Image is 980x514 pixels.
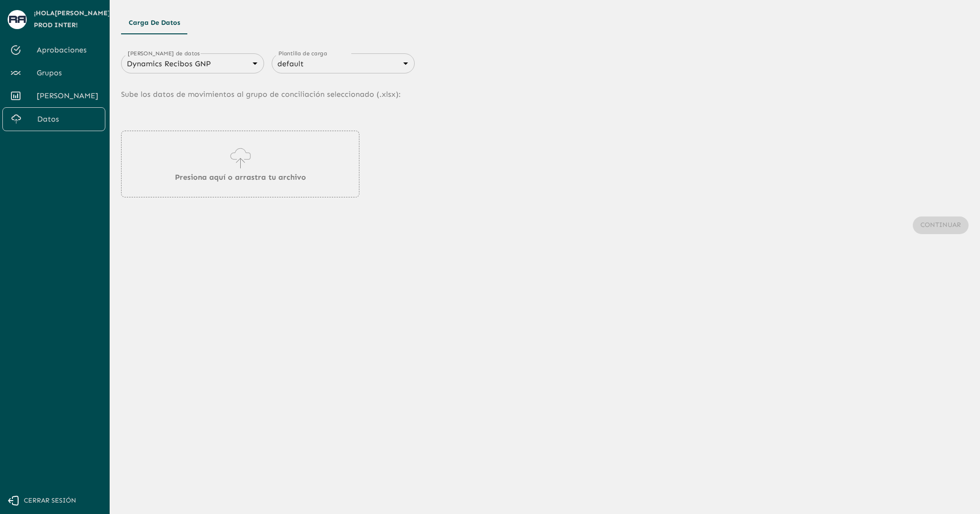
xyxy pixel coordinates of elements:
[24,495,76,507] span: Cerrar sesión
[37,113,97,125] span: Datos
[9,16,26,23] img: avatar
[175,172,306,183] p: Presiona aquí o arrastra tu archivo
[34,8,111,31] span: ¡Hola [PERSON_NAME] Prod Inter !
[37,67,98,79] span: Grupos
[2,84,105,107] a: [PERSON_NAME]
[37,44,98,56] span: Aprobaciones
[272,57,415,71] div: default
[121,57,264,71] div: Dynamics Recibos GNP
[121,73,969,115] p: Sube los datos de movimientos al grupo de conciliación seleccionado (. xlsx ):
[2,39,105,62] a: Aprobaciones
[2,62,105,84] a: Grupos
[278,49,327,57] label: Plantilla de carga
[2,107,105,131] a: Datos
[121,11,188,34] button: Carga de Datos
[128,49,200,57] label: [PERSON_NAME] de datos
[37,90,98,102] span: [PERSON_NAME]
[121,11,969,34] div: Tipos de Movimientos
